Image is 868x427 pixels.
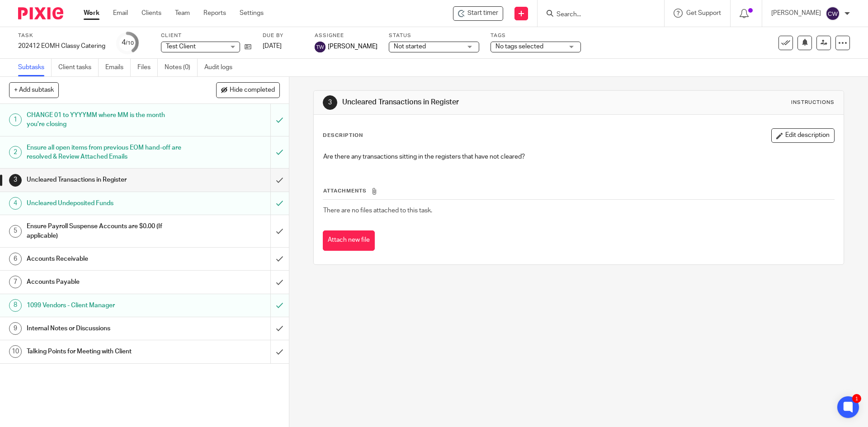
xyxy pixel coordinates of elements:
[137,59,158,76] a: Files
[342,98,598,107] h1: Uncleared Transactions in Register
[27,345,183,358] h1: Talking Points for Meeting with Client
[771,9,821,18] p: [PERSON_NAME]
[216,82,280,98] button: Hide completed
[323,207,432,214] span: There are no files attached to this task.
[27,275,183,289] h1: Accounts Payable
[9,197,22,210] div: 4
[323,230,375,251] button: Attach new file
[113,9,128,18] a: Email
[9,253,22,265] div: 6
[161,32,251,39] label: Client
[122,38,134,48] div: 4
[126,41,134,46] small: /10
[27,322,183,335] h1: Internal Notes or Discussions
[9,276,22,288] div: 7
[240,9,264,18] a: Settings
[27,299,183,312] h1: 1099 Vendors - Client Manager
[18,42,105,51] div: 202412 EOMH Classy Catering
[27,220,183,243] h1: Ensure Payroll Suspense Accounts are $0.00 (If applicable)
[18,7,63,19] img: Pixie
[18,32,105,39] label: Task
[323,152,834,161] p: Are there any transactions sitting in the registers that have not cleared?
[203,9,226,18] a: Reports
[165,59,198,76] a: Notes (0)
[9,113,22,126] div: 1
[323,132,363,139] p: Description
[204,59,239,76] a: Audit logs
[27,141,183,164] h1: Ensure all open items from previous EOM hand-off are resolved & Review Attached Emails
[263,32,303,39] label: Due by
[142,9,161,18] a: Clients
[27,108,183,131] h1: CHANGE 01 to YYYYMM where MM is the month you're closing
[9,225,22,238] div: 5
[826,6,840,21] img: svg%3E
[105,59,131,76] a: Emails
[84,9,99,18] a: Work
[9,82,59,98] button: + Add subtask
[491,32,581,39] label: Tags
[263,43,282,49] span: [DATE]
[27,252,183,266] h1: Accounts Receivable
[18,59,52,76] a: Subtasks
[389,32,479,39] label: Status
[9,299,22,312] div: 8
[230,87,275,94] span: Hide completed
[315,42,325,52] img: svg%3E
[556,11,637,19] input: Search
[9,322,22,335] div: 9
[323,95,337,110] div: 3
[791,99,835,106] div: Instructions
[9,146,22,159] div: 2
[315,32,377,39] label: Assignee
[453,6,503,21] div: Test Client - 202412 EOMH Classy Catering
[27,197,183,210] h1: Uncleared Undeposited Funds
[467,9,498,18] span: Start timer
[328,42,377,51] span: [PERSON_NAME]
[323,188,367,193] span: Attachments
[495,43,543,50] span: No tags selected
[9,174,22,187] div: 3
[394,43,426,50] span: Not started
[58,59,99,76] a: Client tasks
[771,128,835,143] button: Edit description
[686,10,721,16] span: Get Support
[175,9,190,18] a: Team
[27,173,183,187] h1: Uncleared Transactions in Register
[852,394,861,403] div: 1
[166,43,196,50] span: Test Client
[9,345,22,358] div: 10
